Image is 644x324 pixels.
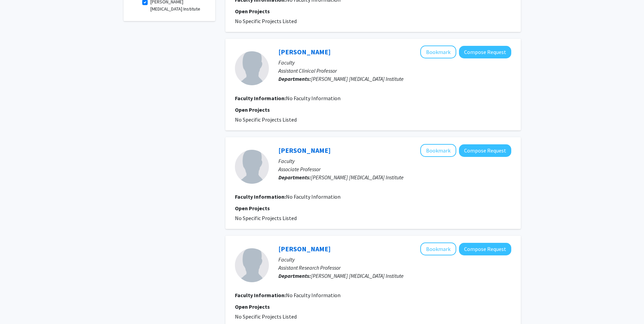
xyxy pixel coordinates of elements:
[459,243,511,255] button: Compose Request to Wei Song
[278,48,331,56] a: [PERSON_NAME]
[278,146,331,155] a: [PERSON_NAME]
[278,67,511,75] p: Assistant Clinical Professor
[286,95,341,102] span: No Faculty Information
[311,75,404,82] span: [PERSON_NAME] [MEDICAL_DATA] Institute
[235,303,511,311] p: Open Projects
[278,157,511,165] p: Faculty
[311,272,404,279] span: [PERSON_NAME] [MEDICAL_DATA] Institute
[459,46,511,58] button: Compose Request to Allison Nahmias
[235,215,297,221] span: No Specific Projects Listed
[278,264,511,272] p: Assistant Research Professor
[235,292,286,299] b: Faculty Information:
[278,165,511,173] p: Associate Professor
[235,313,297,320] span: No Specific Projects Listed
[420,144,456,157] button: Add Giacomo Vivanti to Bookmarks
[278,255,511,264] p: Faculty
[311,174,404,181] span: [PERSON_NAME] [MEDICAL_DATA] Institute
[459,144,511,157] button: Compose Request to Giacomo Vivanti
[235,116,297,123] span: No Specific Projects Listed
[5,293,29,319] iframe: Chat
[235,204,511,212] p: Open Projects
[278,58,511,67] p: Faculty
[420,46,456,58] button: Add Allison Nahmias to Bookmarks
[420,242,456,255] button: Add Wei Song to Bookmarks
[278,174,311,181] b: Departments:
[278,272,311,279] b: Departments:
[286,193,341,200] span: No Faculty Information
[286,292,341,299] span: No Faculty Information
[235,18,297,24] span: No Specific Projects Listed
[235,7,511,15] p: Open Projects
[278,75,311,82] b: Departments:
[235,95,286,102] b: Faculty Information:
[235,106,511,114] p: Open Projects
[235,193,286,200] b: Faculty Information:
[278,245,331,253] a: [PERSON_NAME]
